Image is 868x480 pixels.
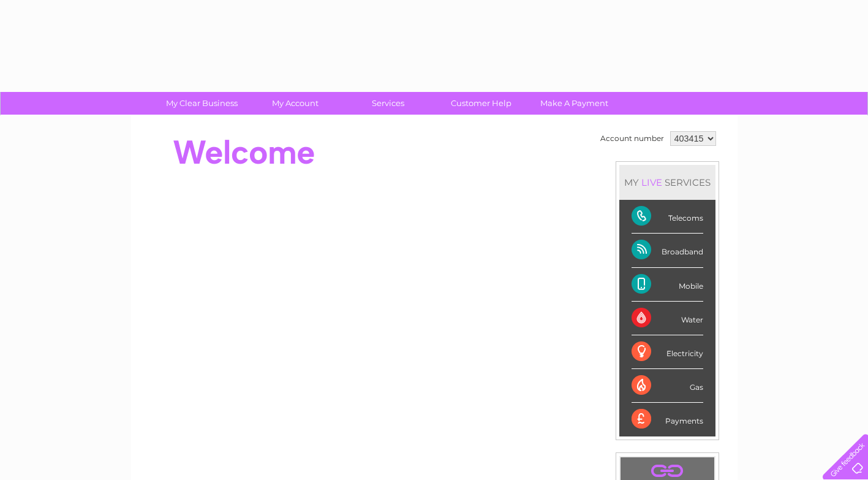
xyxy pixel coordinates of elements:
[338,92,439,115] a: Services
[597,128,667,149] td: Account number
[639,177,665,188] div: LIVE
[632,403,703,436] div: Payments
[619,165,715,200] div: MY SERVICES
[632,268,703,302] div: Mobile
[632,200,703,234] div: Telecoms
[632,302,703,335] div: Water
[632,369,703,403] div: Gas
[244,92,345,115] a: My Account
[431,92,532,115] a: Customer Help
[632,335,703,369] div: Electricity
[151,92,252,115] a: My Clear Business
[632,234,703,267] div: Broadband
[524,92,625,115] a: Make A Payment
